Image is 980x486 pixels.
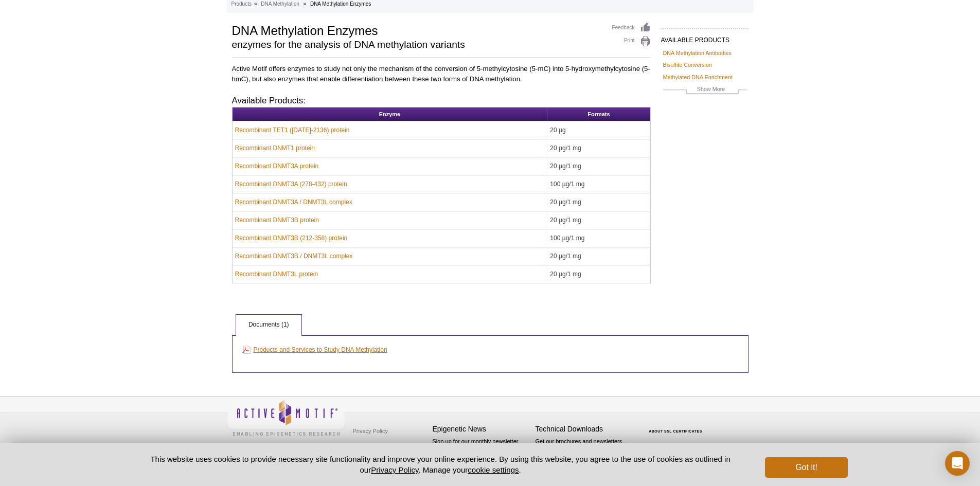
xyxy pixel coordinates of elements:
p: Sign up for our monthly newsletter highlighting recent publications in the field of epigenetics. [433,437,530,472]
td: 20 µg/1 mg [547,265,650,283]
h4: Epigenetic News [433,425,530,434]
td: 20 µg/1 mg [547,157,650,175]
p: Active Motif offers enzymes to study not only the mechanism of the conversion of 5-methylcytosine... [232,64,651,84]
a: Recombinant DNMT3B / DNMT3L complex [235,251,353,261]
a: Recombinant DNMT3L protein [235,269,318,279]
th: Enzyme [233,107,548,121]
td: 20 µg [547,121,650,139]
table: Click to Verify - This site chose Symantec SSL for secure e-commerce and confidential communicati... [638,415,716,437]
button: cookie settings [468,465,519,474]
p: Get our brochures and newsletters, or request them by mail. [536,437,633,463]
a: Bisulfite Conversion [663,60,712,69]
a: Privacy Policy [350,423,390,439]
a: Recombinant TET1 ([DATE]-2136) protein [235,125,350,135]
a: Methylated DNA Enrichment [663,73,733,82]
a: Terms & Conditions [350,439,404,454]
a: Show More [663,84,746,96]
a: Print [612,36,651,47]
a: Recombinant DNMT3A / DNMT3L complex [235,197,352,207]
h2: enzymes for the analysis of DNA methylation variants [232,40,602,49]
td: 20 µg/1 mg [547,211,650,229]
a: Recombinant DNMT3B protein [235,215,319,225]
a: DNA Methylation Antibodies [663,48,732,58]
h2: AVAILABLE PRODUCTS [661,28,749,47]
a: Recombinant DNMT3A (278-432) protein [235,179,347,189]
a: Recombinant DNMT3A protein [235,161,319,171]
td: 20 µg/1 mg [547,139,650,157]
li: » [254,1,257,7]
p: This website uses cookies to provide necessary site functionality and improve your online experie... [133,454,749,475]
th: Formats [547,107,650,121]
div: Open Intercom Messenger [945,451,970,476]
li: » [304,1,307,7]
td: 100 µg/1 mg [547,229,650,247]
a: Recombinant DNMT1 protein [235,143,315,153]
img: Active Motif, [227,397,345,438]
a: Documents (1) [236,315,301,335]
a: Privacy Policy [371,465,418,474]
button: Got it! [765,457,847,478]
h3: Available Products: [232,95,651,107]
h4: Technical Downloads [536,425,633,434]
a: Products and Services to Study DNA Methylation [242,344,387,355]
a: ABOUT SSL CERTIFICATES [649,429,702,433]
a: Recombinant DNMT3B (212-358) protein [235,233,348,243]
td: 20 µg/1 mg [547,247,650,265]
td: 20 µg/1 mg [547,193,650,211]
li: DNA Methylation Enzymes [310,1,371,7]
h1: DNA Methylation Enzymes [232,22,602,38]
td: 100 µg/1 mg [547,175,650,193]
a: Feedback [612,22,651,33]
